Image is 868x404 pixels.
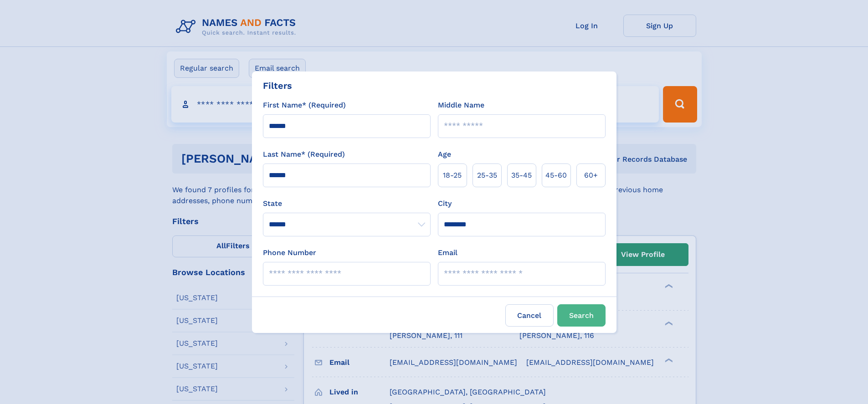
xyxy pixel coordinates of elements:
[263,247,316,258] label: Phone Number
[545,170,567,181] span: 45‑60
[263,149,345,160] label: Last Name* (Required)
[443,170,462,181] span: 18‑25
[263,198,431,209] label: State
[438,198,452,209] label: City
[505,304,554,327] label: Cancel
[511,170,532,181] span: 35‑45
[438,100,484,111] label: Middle Name
[263,100,346,111] label: First Name* (Required)
[438,149,451,160] label: Age
[438,247,457,258] label: Email
[263,79,292,92] div: Filters
[557,304,606,327] button: Search
[477,170,497,181] span: 25‑35
[584,170,598,181] span: 60+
